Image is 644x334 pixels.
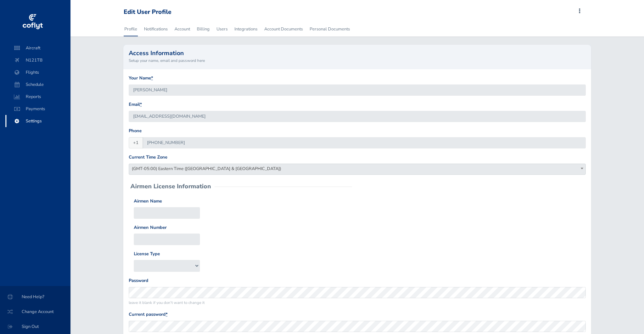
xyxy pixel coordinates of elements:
[129,164,585,173] span: (GMT-05:00) Eastern Time (US & Canada)
[129,137,143,148] span: +1
[151,75,153,81] abbr: required
[129,101,142,108] label: Email
[12,66,64,78] span: Flights
[129,57,586,64] small: Setup your name, email and password here
[216,22,228,37] a: Users
[129,127,142,135] label: Phone
[134,198,162,205] label: Airmen Name
[124,8,171,16] div: Edit User Profile
[124,22,138,37] a: Profile
[129,277,148,284] label: Password
[12,103,64,115] span: Payments
[12,54,64,66] span: N121TB
[12,42,64,54] span: Aircraft
[196,22,210,37] a: Billing
[130,183,211,189] h2: Airmen License Information
[143,22,168,37] a: Notifications
[8,320,62,333] span: Sign Out
[12,91,64,103] span: Reports
[12,78,64,91] span: Schedule
[129,300,586,306] small: leave it blank if you don't want to change it
[129,50,586,56] h2: Access Information
[140,101,142,108] abbr: required
[12,115,64,127] span: Settings
[129,154,167,161] label: Current Time Zone
[129,164,586,175] span: (GMT-05:00) Eastern Time (US & Canada)
[134,224,167,231] label: Airmen Number
[21,12,44,32] img: coflyt logo
[8,306,62,318] span: Change Account
[166,311,168,317] abbr: required
[264,22,304,37] a: Account Documents
[129,75,153,82] label: Your Name
[129,311,168,318] label: Current password
[174,22,191,37] a: Account
[134,251,160,258] label: License Type
[8,291,62,303] span: Need Help?
[309,22,351,37] a: Personal Documents
[234,22,258,37] a: Integrations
